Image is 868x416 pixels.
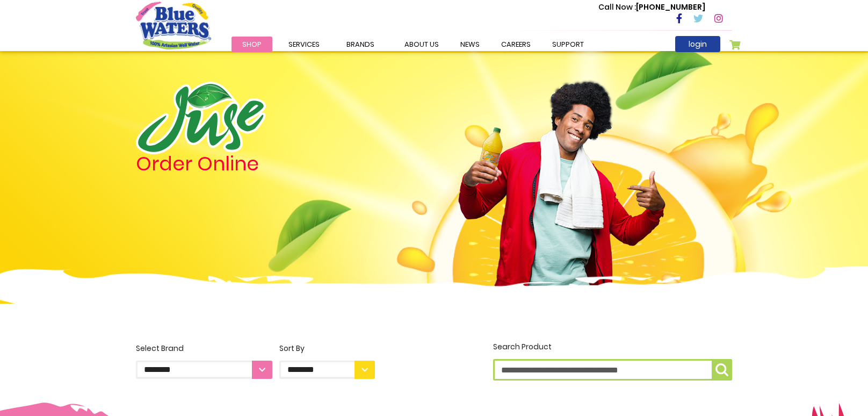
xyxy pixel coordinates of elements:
[675,36,720,52] a: login
[493,359,732,381] input: Search Product
[457,62,667,292] img: man.png
[394,37,450,52] a: about us
[136,154,375,174] h4: Order Online
[279,343,375,354] div: Sort By
[242,39,262,49] span: Shop
[136,2,211,49] a: store logo
[598,2,705,13] p: [PHONE_NUMBER]
[346,39,374,49] span: Brands
[136,361,272,379] select: Select Brand
[288,39,320,49] span: Services
[541,37,595,52] a: support
[712,359,732,381] button: Search Product
[490,37,541,52] a: careers
[279,361,375,379] select: Sort By
[232,37,272,52] a: Shop
[598,2,636,12] span: Call Now :
[278,37,330,52] a: Services
[450,37,490,52] a: News
[715,363,728,376] img: search-icon.png
[136,343,272,379] label: Select Brand
[336,37,385,52] a: Brands
[136,82,266,154] img: logo
[493,341,732,381] label: Search Product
